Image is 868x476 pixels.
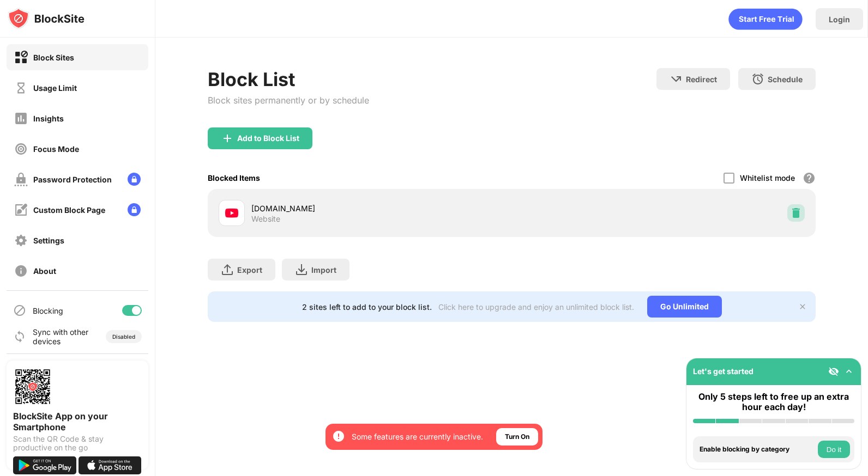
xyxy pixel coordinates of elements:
[33,327,89,346] div: Sync with other devices
[33,236,64,245] div: Settings
[251,214,280,224] div: Website
[14,203,28,217] img: customize-block-page-off.svg
[128,203,141,216] img: lock-menu.svg
[828,366,839,377] img: eye-not-visible.svg
[768,75,803,84] div: Schedule
[128,173,141,186] img: lock-menu.svg
[693,367,754,376] div: Let's get started
[33,114,64,123] div: Insights
[33,205,105,215] div: Custom Block Page
[700,446,815,453] div: Enable blocking by category
[352,431,483,442] div: Some features are currently inactive.
[13,304,26,317] img: blocking-icon.svg
[302,302,432,312] div: 2 sites left to add to your block list.
[505,431,529,442] div: Turn On
[33,83,77,93] div: Usage Limit
[13,456,76,474] img: get-it-on-google-play.svg
[647,296,722,318] div: Go Unlimited
[237,265,262,274] div: Export
[798,302,807,311] img: x-button.svg
[208,173,260,182] div: Blocked Items
[686,75,717,84] div: Redirect
[693,392,854,412] div: Only 5 steps left to free up an extra hour each day!
[14,51,28,64] img: block-on.svg
[33,53,74,62] div: Block Sites
[14,264,28,278] img: about-off.svg
[438,302,634,312] div: Click here to upgrade and enjoy an unlimited block list.
[33,306,63,315] div: Blocking
[112,333,135,340] div: Disabled
[14,112,28,125] img: insights-off.svg
[208,95,369,106] div: Block sites permanently or by schedule
[311,265,336,274] div: Import
[33,266,56,276] div: About
[225,206,238,219] img: favicons
[13,330,26,343] img: sync-icon.svg
[13,367,52,406] img: options-page-qr-code.png
[843,366,854,377] img: omni-setup-toggle.svg
[829,15,850,24] div: Login
[14,81,28,95] img: time-usage-off.svg
[33,175,112,184] div: Password Protection
[14,173,28,186] img: password-protection-off.svg
[208,68,369,90] div: Block List
[740,173,795,182] div: Whitelist mode
[818,441,850,458] button: Do it
[332,430,345,443] img: error-circle-white.svg
[14,234,28,247] img: settings-off.svg
[79,456,142,474] img: download-on-the-app-store.svg
[728,8,803,30] div: animation
[13,411,142,432] div: BlockSite App on your Smartphone
[14,142,28,156] img: focus-off.svg
[33,144,79,154] div: Focus Mode
[237,134,299,143] div: Add to Block List
[8,8,85,29] img: logo-blocksite.svg
[251,203,512,214] div: [DOMAIN_NAME]
[13,435,142,452] div: Scan the QR Code & stay productive on the go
